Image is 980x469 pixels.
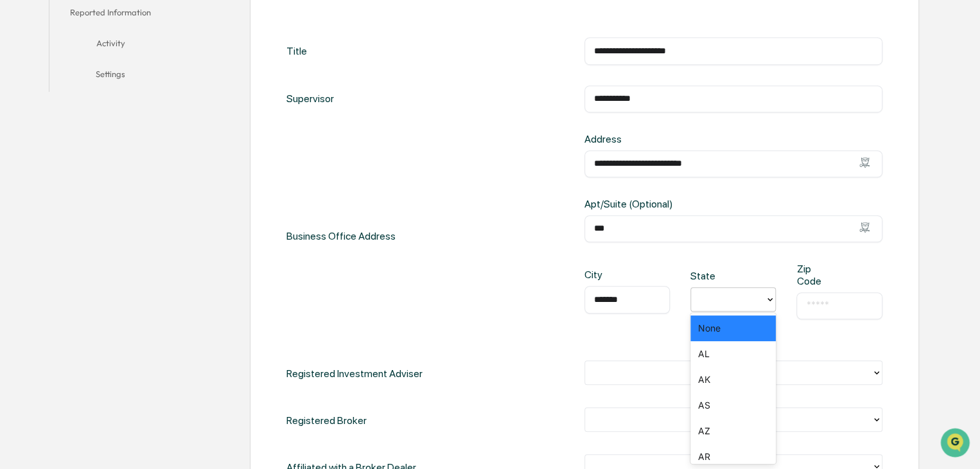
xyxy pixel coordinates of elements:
[88,157,164,180] a: 🗄️Attestations
[44,98,211,111] div: Start new chat
[44,111,162,121] div: We're available if you need us!
[13,98,36,121] img: 1746055101610-c473b297-6a78-478c-a979-82029cc54cd1
[286,133,396,340] div: Business Office Address
[106,162,159,175] span: Attestations
[91,217,155,227] a: Powered byPylon
[690,367,776,393] div: AK
[584,198,719,210] div: Apt/Suite (Optional)
[286,407,367,434] div: Registered Broker
[93,163,103,173] div: 🗄️
[939,427,974,461] iframe: Open customer support
[8,157,88,180] a: 🖐️Preclearance
[13,27,234,48] p: How can we help?
[286,37,307,64] div: Title
[8,181,86,204] a: 🔎Data Lookup
[796,263,835,287] div: Zip Code
[584,133,719,145] div: Address
[286,85,334,112] div: Supervisor
[128,218,155,227] span: Pylon
[26,186,81,199] span: Data Lookup
[690,393,776,418] div: AS
[49,30,172,61] button: Activity
[218,102,234,118] button: Start new chat
[690,270,729,282] div: State
[49,61,172,92] button: Settings
[690,341,776,367] div: AL
[26,162,83,175] span: Preclearance
[13,188,23,198] div: 🔎
[690,418,776,444] div: AZ
[13,163,23,173] div: 🖐️
[690,315,776,341] div: None
[584,269,623,281] div: City
[286,360,423,387] div: Registered Investment Adviser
